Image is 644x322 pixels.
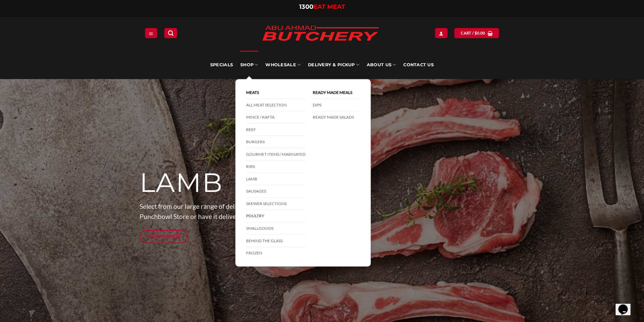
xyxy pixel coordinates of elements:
[435,28,447,38] a: Login
[246,198,306,210] a: Skewer Selections
[246,235,306,247] a: Behind The Glass
[299,3,313,10] span: 1300
[308,51,359,79] a: Delivery & Pickup
[313,99,360,112] a: DIPS
[210,51,233,79] a: Specials
[246,111,306,124] a: Mince / Kafta
[246,86,306,99] a: Meats
[475,30,477,36] span: $
[246,210,306,222] a: Poultry
[246,136,306,148] a: Burgers
[313,86,360,99] a: Ready Made Meals
[313,111,360,123] a: Ready Made Salads
[246,160,306,173] a: Ribs
[475,31,485,35] bdi: 0.00
[265,51,301,79] a: Wholesale
[164,28,177,38] a: Search
[616,295,637,315] iframe: chat widget
[367,51,396,79] a: About Us
[140,167,223,199] span: LAMB
[246,173,306,185] a: Lamb
[313,3,345,10] span: EAT MEAT
[240,51,258,79] a: SHOP
[299,3,345,10] a: 1300EAT MEAT
[140,230,188,243] a: View Range
[256,21,385,47] img: Abu Ahmad Butchery
[454,28,499,38] a: View cart
[246,185,306,198] a: Sausages
[403,51,434,79] a: Contact Us
[146,232,181,241] span: View Range
[246,247,306,259] a: Frozen
[246,99,306,112] a: All Meat Selection
[246,148,306,161] a: Gourmet Items / Marinated
[246,222,306,235] a: Smallgoods
[461,30,485,36] span: Cart /
[145,28,157,38] a: Menu
[246,124,306,136] a: Beef
[140,202,358,221] span: Select from our large range of delicious Order online & collect from our Punchbowl Store or have ...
